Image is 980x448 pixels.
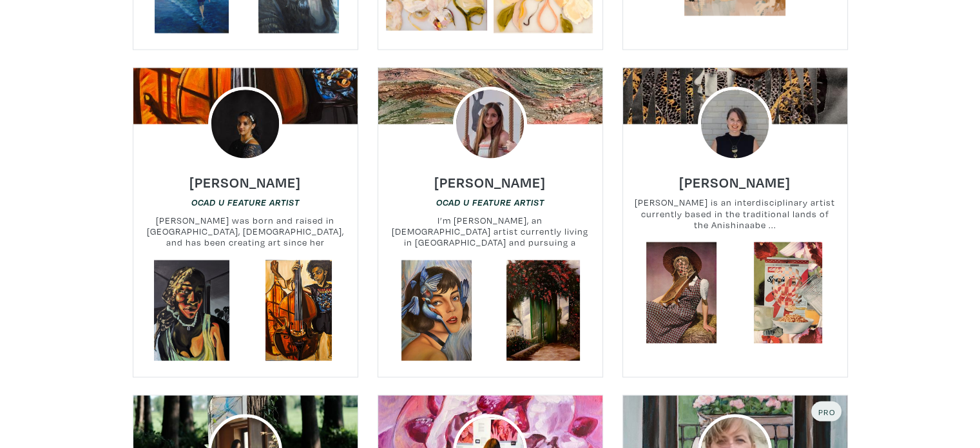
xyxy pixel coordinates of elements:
a: [PERSON_NAME] [434,170,546,185]
a: OCAD U Feature Artist [436,196,544,208]
h6: [PERSON_NAME] [189,173,301,191]
em: OCAD U Feature Artist [436,197,544,208]
a: [PERSON_NAME] [679,170,791,185]
em: OCAD U Feature Artist [191,197,300,208]
small: [PERSON_NAME] was born and raised in [GEOGRAPHIC_DATA], [DEMOGRAPHIC_DATA], and has been creating... [133,215,358,249]
span: Pro [817,407,836,417]
a: [PERSON_NAME] [189,170,301,185]
img: phpThumb.php [698,87,773,162]
img: phpThumb.php [453,87,528,162]
h6: [PERSON_NAME] [679,173,791,191]
a: OCAD U Feature Artist [191,196,300,208]
img: phpThumb.php [208,87,283,162]
small: [PERSON_NAME] is an interdisciplinary artist currently based in the traditional lands of the Anis... [623,197,847,231]
small: I’m [PERSON_NAME], an [DEMOGRAPHIC_DATA] artist currently living in [GEOGRAPHIC_DATA] and pursuin... [378,215,602,249]
h6: [PERSON_NAME] [434,173,546,191]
